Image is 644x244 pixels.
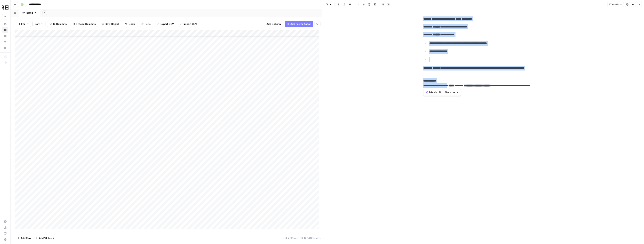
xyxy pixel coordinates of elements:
span: Sort [35,22,40,26]
button: 67 words [607,2,624,7]
img: Threepipe Reply Logo [2,4,9,11]
span: 14 Columns [53,22,67,26]
button: Add 10 Rows [33,235,56,241]
span: Edit with AI [429,91,441,94]
span: Add 10 Rows [39,236,54,240]
button: Import CSV [178,21,199,27]
button: 14 Columns [47,21,69,27]
a: Home [2,21,8,27]
span: Shortcuts [445,91,455,94]
button: Add Row [15,235,33,241]
a: Opportunities [2,39,8,45]
button: Redo [139,21,153,27]
div: Blank [26,11,33,15]
span: Export CSV [160,22,174,26]
span: Add Column [266,22,281,26]
a: Settings [2,219,8,225]
span: Add Power Agent [290,22,311,26]
button: Shortcuts [443,90,460,95]
button: Filter [17,21,31,27]
button: Export CSV [155,21,176,27]
button: Help + Support [2,237,8,243]
span: Undo [129,22,135,26]
button: Row Height [100,21,121,27]
a: Blank [19,9,40,16]
a: Insights [2,33,8,39]
div: 46 Rows [283,235,299,241]
button: Sort [32,21,45,27]
span: 67 words [609,3,619,6]
button: Add Column [261,21,283,27]
span: Row Height [105,22,119,26]
a: Learning Hub [2,231,8,237]
a: Your Data [2,45,8,51]
a: Browse [2,27,8,33]
span: Freeze Columns [76,22,96,26]
span: Filter [19,22,25,26]
span: Import CSV [183,22,197,26]
button: Add Power Agent [285,21,313,27]
span: Add Row [21,236,31,240]
div: 14/14 Columns [299,235,322,241]
a: Usage [2,225,8,231]
button: Workspace: Threepipe Reply [2,3,8,12]
button: Freeze Columns [71,21,98,27]
button: Edit with AI [424,90,442,95]
span: Redo [145,22,151,26]
button: Undo [123,21,137,27]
